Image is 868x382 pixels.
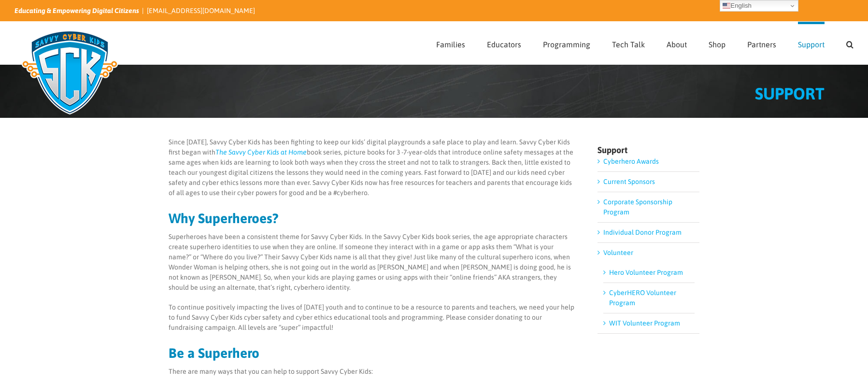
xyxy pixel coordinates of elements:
a: Corporate Sponsorship Program [603,198,672,216]
span: Support [798,41,825,48]
i: Educating & Empowering Digital Citizens [14,7,139,14]
img: en [723,2,730,10]
span: Programming [543,41,590,48]
span: Tech Talk [612,41,645,48]
a: Hero Volunteer Program [609,269,683,276]
p: To continue positively impacting the lives of [DATE] youth and to continue to be a resource to pa... [169,302,577,333]
h2: Be a Superhero [169,346,577,360]
p: Since [DATE], Savvy Cyber Kids has been fighting to keep our kids’ digital playgrounds a safe pla... [169,137,577,198]
img: Savvy Cyber Kids Logo [14,24,125,121]
nav: Main Menu [436,22,854,64]
a: WIT Volunteer Program [609,319,680,327]
p: Superheroes have been a consistent theme for Savvy Cyber Kids. In the Savvy Cyber Kids book serie... [169,232,577,293]
span: About [667,41,687,48]
a: Partners [747,22,776,64]
a: Cyberhero Awards [603,157,659,165]
a: Tech Talk [612,22,645,64]
a: [EMAIL_ADDRESS][DOMAIN_NAME] [147,7,255,14]
h4: Support [598,146,699,155]
a: About [667,22,687,64]
a: Programming [543,22,590,64]
h2: Why Superheroes? [169,212,577,225]
a: Search [846,22,854,64]
a: CyberHERO Volunteer Program [609,289,676,307]
span: SUPPORT [755,84,825,103]
a: Volunteer [603,249,633,256]
span: Families [436,41,465,48]
a: The Savvy Cyber Kids at Home [215,148,307,156]
a: Families [436,22,465,64]
a: Support [798,22,825,64]
a: Current Sponsors [603,178,655,185]
span: Partners [747,41,776,48]
a: Educators [487,22,521,64]
span: Educators [487,41,521,48]
a: Individual Donor Program [603,228,682,236]
span: Shop [709,41,726,48]
a: Shop [709,22,726,64]
p: There are many ways that you can help to support Savvy Cyber Kids: [169,367,577,377]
